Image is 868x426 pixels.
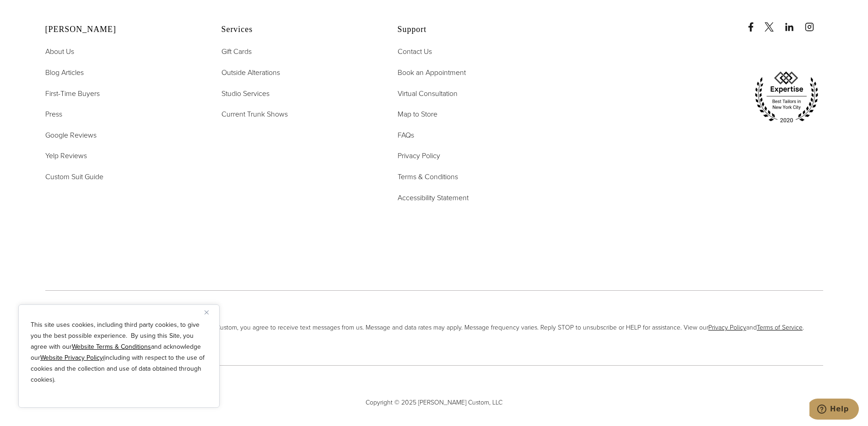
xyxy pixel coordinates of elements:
[398,46,551,203] nav: Support Footer Nav
[45,25,199,35] h2: [PERSON_NAME]
[398,192,469,203] span: Accessibility Statement
[809,399,859,421] iframe: Opens a widget where you can chat to one of our agents
[45,46,74,57] span: About Us
[45,67,84,79] a: Blog Articles
[221,109,288,119] span: Current Trunk Shows
[398,109,437,119] span: Map to Store
[205,307,216,318] button: Close
[221,67,280,79] a: Outside Alterations
[398,108,437,120] a: Map to Store
[40,353,103,362] a: Website Privacy Policy
[221,108,288,120] a: Current Trunk Shows
[221,25,375,35] h2: Services
[398,129,414,141] a: FAQs
[205,310,209,314] img: Close
[45,46,199,182] nav: Alan David Footer Nav
[45,323,823,333] span: By providing your phone number to [PERSON_NAME] Custom, you agree to receive text messages from u...
[398,88,458,100] a: Virtual Consultation
[45,88,100,99] span: First-Time Buyers
[45,129,97,141] a: Google Reviews
[45,398,823,408] span: Copyright © 2025 [PERSON_NAME] Custom, LLC
[398,67,466,79] a: Book an Appointment
[708,323,746,332] a: Privacy Policy
[45,46,74,58] a: About Us
[398,67,466,78] span: Book an Appointment
[45,150,87,161] span: Yelp Reviews
[45,171,103,183] a: Custom Suit Guide
[45,108,62,120] a: Press
[45,130,97,140] span: Google Reviews
[221,67,280,78] span: Outside Alterations
[805,13,823,32] a: instagram
[45,67,84,78] span: Blog Articles
[398,171,458,182] span: Terms & Conditions
[221,88,270,100] a: Studio Services
[398,150,440,161] span: Privacy Policy
[45,150,87,162] a: Yelp Reviews
[45,88,100,100] a: First-Time Buyers
[398,25,551,35] h2: Support
[45,171,103,182] span: Custom Suit Guide
[398,192,469,204] a: Accessibility Statement
[221,46,252,58] a: Gift Cards
[765,13,783,32] a: x/twitter
[750,68,823,127] img: expertise, best tailors in new york city 2020
[746,13,763,32] a: Facebook
[398,130,414,140] span: FAQs
[45,109,62,119] span: Press
[398,171,458,183] a: Terms & Conditions
[221,88,270,99] span: Studio Services
[398,150,440,162] a: Privacy Policy
[398,46,432,57] span: Contact Us
[398,88,458,99] span: Virtual Consultation
[221,46,375,120] nav: Services Footer Nav
[785,13,803,32] a: linkedin
[31,319,207,385] p: This site uses cookies, including third party cookies, to give you the best possible experience. ...
[221,46,252,57] span: Gift Cards
[72,342,151,351] a: Website Terms & Conditions
[757,323,803,332] a: Terms of Service
[398,46,432,58] a: Contact Us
